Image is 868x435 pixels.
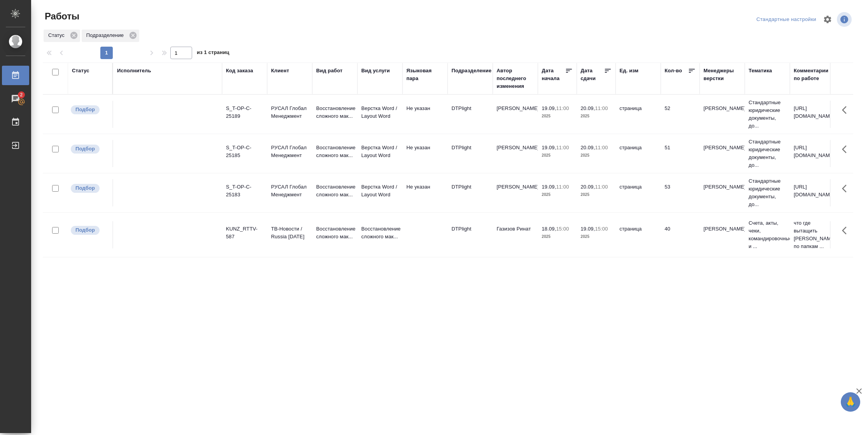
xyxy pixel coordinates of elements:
div: Статус [72,67,89,75]
p: 2025 [581,233,612,241]
td: DTPlight [448,140,493,167]
div: Менеджеры верстки [703,67,741,82]
div: Тематика [749,67,772,75]
span: Настроить таблицу [818,10,837,29]
p: Счета, акты, чеки, командировочные и ... [749,219,786,250]
div: S_T-OP-C-25183 [226,183,263,199]
td: Газизов Ринат [493,221,538,248]
td: страница [616,140,661,167]
button: Здесь прячутся важные кнопки [837,179,856,198]
p: Подбор [75,184,95,192]
span: Работы [43,10,79,23]
p: 19.09, [542,105,556,111]
p: 18.09, [542,226,556,232]
p: РУСАЛ Глобал Менеджмент [271,105,308,120]
td: DTPlight [448,179,493,206]
p: Верстка Word / Layout Word [361,105,399,120]
button: Здесь прячутся важные кнопки [837,140,856,159]
p: [PERSON_NAME] [703,183,741,191]
span: 🙏 [844,394,857,410]
div: Дата начала [542,67,565,82]
a: 2 [2,89,29,108]
div: S_T-OP-C-25185 [226,144,263,159]
p: 2025 [581,152,612,159]
td: [PERSON_NAME] [493,140,538,167]
span: 2 [15,91,27,99]
p: Восстановление сложного мак... [361,225,399,241]
p: Подразделение [86,31,126,39]
p: 20.09, [581,105,595,111]
p: 2025 [581,191,612,199]
p: [URL][DOMAIN_NAME].. [794,105,831,120]
p: 15:00 [556,226,569,232]
td: Не указан [402,140,448,167]
div: Подразделение [82,30,139,42]
p: 19.09, [542,145,556,150]
p: Стандартные юридические документы, до... [749,99,786,130]
div: Автор последнего изменения [497,67,534,90]
button: Здесь прячутся важные кнопки [837,221,856,240]
p: 19.09, [542,184,556,190]
p: 20.09, [581,184,595,190]
p: Подбор [75,145,95,153]
p: 11:00 [556,145,569,150]
p: [URL][DOMAIN_NAME].. [794,183,831,199]
td: 40 [661,221,700,248]
div: Подразделение [451,67,492,75]
p: 11:00 [595,184,608,190]
p: [PERSON_NAME] [703,105,741,112]
p: Верстка Word / Layout Word [361,144,399,159]
td: Не указан [402,179,448,206]
div: Кол-во [665,67,682,75]
div: Клиент [271,67,289,75]
div: S_T-OP-C-25189 [226,105,263,120]
p: РУСАЛ Глобал Менеджмент [271,144,308,159]
td: страница [616,221,661,248]
p: 11:00 [595,145,608,150]
td: [PERSON_NAME] [493,179,538,206]
div: Ед. изм [619,67,639,75]
p: 20.09, [581,145,595,150]
p: Верстка Word / Layout Word [361,183,399,199]
td: DTPlight [448,221,493,248]
p: 2025 [542,112,573,120]
span: из 1 страниц [197,48,229,59]
td: 52 [661,101,700,128]
td: DTPlight [448,101,493,128]
p: [PERSON_NAME] [703,225,741,233]
p: Стандартные юридические документы, до... [749,177,786,208]
div: Языковая пара [406,67,444,82]
p: 2025 [581,112,612,120]
p: 11:00 [556,105,569,111]
div: Вид услуги [361,67,390,75]
div: Дата сдачи [581,67,604,82]
div: Можно подбирать исполнителей [70,183,108,194]
td: 53 [661,179,700,206]
p: Восстановление сложного мак... [316,105,353,120]
td: 51 [661,140,700,167]
div: KUNZ_RTTV-587 [226,225,263,241]
p: 15:00 [595,226,608,232]
p: ТВ-Новости / Russia [DATE] [271,225,308,241]
p: 19.09, [581,226,595,232]
p: Восстановление сложного мак... [316,183,353,199]
td: страница [616,101,661,128]
div: Код заказа [226,67,253,75]
td: Не указан [402,101,448,128]
p: Подбор [75,106,95,114]
p: Восстановление сложного мак... [316,225,353,241]
td: [PERSON_NAME] [493,101,538,128]
p: [PERSON_NAME] [703,144,741,152]
p: Подбор [75,226,95,234]
p: 2025 [542,191,573,199]
div: Можно подбирать исполнителей [70,105,108,115]
p: Стандартные юридические документы, до... [749,138,786,169]
p: что где вытащить [PERSON_NAME] по папкам ... [794,219,831,250]
div: Исполнитель [117,67,151,75]
div: Вид работ [316,67,343,75]
td: страница [616,179,661,206]
div: Статус [44,30,80,42]
div: Можно подбирать исполнителей [70,225,108,236]
button: 🙏 [841,392,860,412]
p: [URL][DOMAIN_NAME].. [794,144,831,159]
